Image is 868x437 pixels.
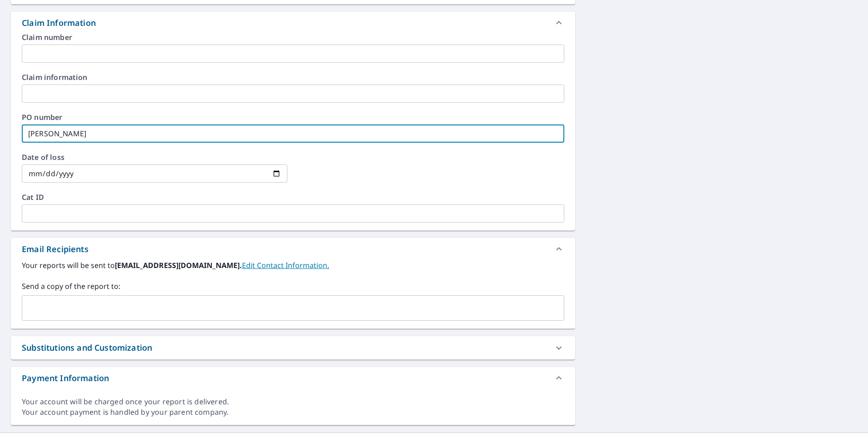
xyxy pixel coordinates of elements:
label: Send a copy of the report to: [22,281,564,292]
div: Substitutions and Customization [22,342,152,354]
b: [EMAIL_ADDRESS][DOMAIN_NAME]. [115,260,242,270]
label: Date of loss [22,154,287,161]
div: Claim Information [22,17,96,29]
div: Your account will be charged once your report is delivered. [22,397,564,407]
div: Email Recipients [22,243,89,255]
div: Substitutions and Customization [11,336,575,359]
label: Your reports will be sent to [22,260,564,271]
a: EditContactInfo [242,260,329,270]
div: Payment Information [11,367,575,389]
label: Claim number [22,34,564,41]
label: PO number [22,114,564,121]
div: Email Recipients [11,238,575,260]
label: Claim information [22,74,564,81]
div: Claim Information [11,12,575,34]
div: Payment Information [22,372,109,384]
div: Your account payment is handled by your parent company. [22,407,564,417]
label: Cat ID [22,194,564,201]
